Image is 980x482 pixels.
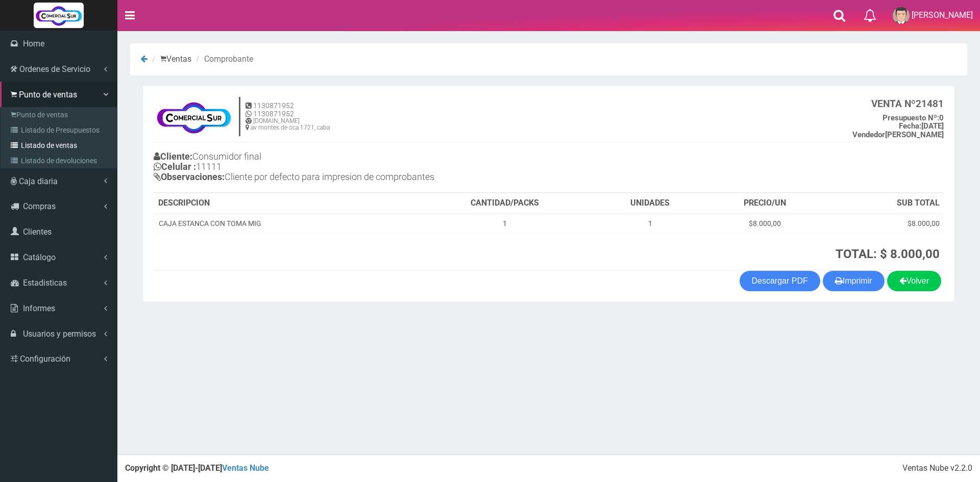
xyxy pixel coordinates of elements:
b: [PERSON_NAME] [852,130,944,139]
span: [PERSON_NAME] [912,10,973,20]
b: Cliente: [154,151,192,162]
td: CAJA ESTANCA CON TOMA MIG [154,214,415,233]
td: 1 [595,214,706,233]
b: 0 [883,113,944,122]
span: Clientes [23,227,52,237]
th: UNIDADES [595,193,706,214]
strong: Copyright © [DATE]-[DATE] [125,463,269,473]
strong: Presupuesto Nº: [883,113,939,122]
strong: Vendedor [852,130,885,139]
button: Imprimir [823,271,885,291]
span: Configuración [20,354,70,364]
b: 21481 [871,98,944,110]
li: Ventas [150,54,191,65]
th: PRECIO/UN [706,193,824,214]
strong: VENTA Nº [871,98,916,110]
span: Caja diaria [19,176,58,186]
img: f695dc5f3a855ddc19300c990e0c55a2.jpg [154,96,234,137]
span: Home [23,39,44,48]
a: Descargar PDF [740,271,820,291]
strong: Fecha: [899,121,921,131]
img: Logo grande [34,3,84,28]
a: Listado de devoluciones [3,153,117,168]
h4: Consumidor final 11111 Cliente por defecto para impresion de comprobantes [154,149,549,187]
h5: 1130871952 1130871952 [246,102,330,118]
span: Estadisticas [23,278,67,288]
a: Volver [887,271,941,291]
th: SUB TOTAL [824,193,944,214]
td: $8.000,00 [706,214,824,233]
strong: TOTAL: $ 8.000,00 [836,247,940,261]
td: $8.000,00 [824,214,944,233]
a: Listado de ventas [3,138,117,153]
span: Compras [23,201,56,211]
span: Punto de ventas [19,90,77,99]
h6: [DOMAIN_NAME] av montes de oca 1721, caba [246,118,330,131]
b: Observaciones: [154,171,225,182]
div: Ventas Nube v2.2.0 [902,463,972,474]
span: Informes [23,303,55,313]
b: [DATE] [899,121,944,131]
span: Catálogo [23,252,56,262]
span: Ordenes de Servicio [19,64,90,74]
li: Comprobante [193,54,253,65]
th: CANTIDAD/PACKS [415,193,595,214]
td: 1 [415,214,595,233]
span: Usuarios y permisos [23,329,96,339]
a: Punto de ventas [3,107,117,122]
img: User Image [893,7,910,24]
b: Celular : [154,161,196,172]
th: DESCRIPCION [154,193,415,214]
a: Ventas Nube [222,463,269,473]
a: Listado de Presupuestos [3,122,117,138]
